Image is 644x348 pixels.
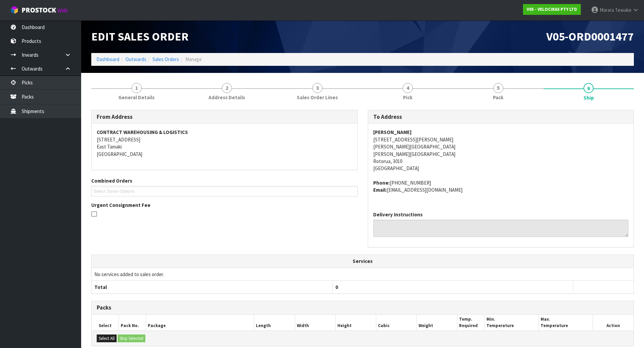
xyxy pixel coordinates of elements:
address: [STREET_ADDRESS] East Tamaki [GEOGRAPHIC_DATA] [97,129,352,158]
label: Delivery Instructions [373,211,423,218]
address: [PHONE_NUMBER] [EMAIL_ADDRESS][DOMAIN_NAME] [373,179,629,194]
button: Ship Selected [118,334,145,343]
span: General Details [118,94,154,101]
th: Height [335,315,376,330]
th: Cubic [376,315,417,330]
h3: Packs [97,304,628,311]
span: 2 [222,83,232,93]
span: 0 [335,284,338,290]
label: Combined Orders [91,177,132,184]
span: V05-ORD0001477 [546,29,634,44]
th: Services [92,255,634,268]
strong: V05 - VELOCIRAX PTY LTD [527,6,577,12]
a: Outwards [125,56,146,62]
th: Temp. Required [457,315,484,330]
span: 3 [312,83,323,93]
strong: CONTRACT WAREHOUSING & LOGISTICS [97,129,188,135]
a: V05 - VELOCIRAX PTY LTD [523,4,581,15]
strong: email [373,187,387,193]
span: Sales Order Lines [297,94,338,101]
a: Sales Orders [152,56,179,62]
span: Ship [583,94,594,101]
address: [STREET_ADDRESS][PERSON_NAME] [PERSON_NAME][GEOGRAPHIC_DATA] [PERSON_NAME][GEOGRAPHIC_DATA] Rotor... [373,129,629,172]
th: Length [254,315,295,330]
h3: To Address [373,114,629,120]
td: No services added to sales order. [92,268,634,280]
label: Urgent Consignment Fee [91,202,150,209]
th: Package [146,315,254,330]
img: cube-alt.png [10,6,19,14]
span: 4 [403,83,413,93]
span: Pick [403,94,412,101]
strong: [PERSON_NAME] [373,129,412,135]
span: Address Details [209,94,245,101]
th: Min. Temperature [484,315,539,330]
span: Tewake [615,7,631,13]
span: Edit Sales Order [91,29,189,44]
span: 1 [132,83,142,93]
th: Select [92,315,119,330]
a: Dashboard [96,56,119,62]
span: 5 [493,83,503,93]
th: Action [593,315,634,330]
span: 6 [583,83,594,93]
th: Width [295,315,335,330]
span: Manage [185,56,202,62]
h3: From Address [97,114,352,120]
small: WMS [57,7,68,14]
strong: phone [373,180,390,186]
button: Select All [97,334,117,343]
span: Marara [600,7,614,13]
span: ProStock [22,6,56,15]
span: Pack [493,94,503,101]
th: Pack No. [119,315,146,330]
th: Max. Temperature [539,315,593,330]
th: Weight [417,315,457,330]
th: Total [92,281,332,294]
